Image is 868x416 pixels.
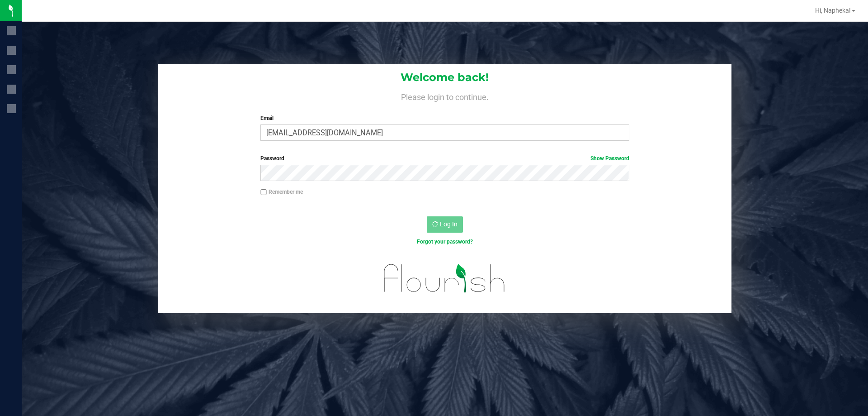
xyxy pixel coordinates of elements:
[440,220,458,228] span: Log In
[590,155,629,162] a: Show Password
[417,239,473,245] a: Forgot your password?
[373,255,516,301] img: flourish_logo.svg
[158,91,731,101] h4: Please login to continue.
[260,155,284,162] span: Password
[260,114,629,122] label: Email
[427,216,463,233] button: Log In
[815,7,851,14] span: Hi, Napheka!
[158,72,731,83] h1: Welcome back!
[260,189,267,196] input: Remember me
[260,188,303,196] label: Remember me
